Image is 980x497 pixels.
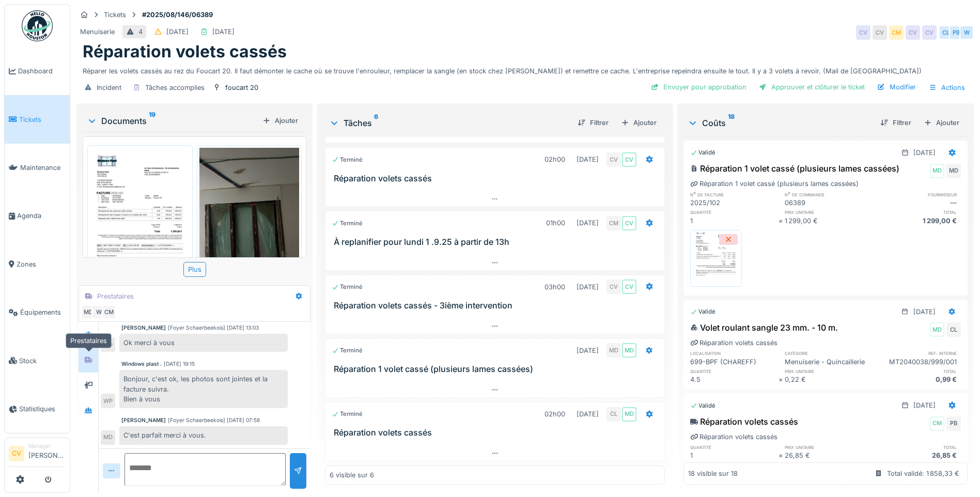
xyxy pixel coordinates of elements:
sup: 19 [149,115,155,127]
div: [DATE] [212,27,235,37]
img: 06vjyz5diwggjz6y14cylga85iz9 [693,232,739,284]
div: Terminé [332,219,363,228]
a: Tickets [5,95,70,143]
h6: n° de facture [690,191,778,198]
a: Stock [5,336,70,384]
h1: Réparation volets cassés [83,42,287,61]
strong: #2025/08/146/06389 [138,10,217,20]
div: W [959,25,974,40]
div: [DATE] [913,148,936,158]
div: [DATE] [577,218,599,228]
h6: quantité [690,444,778,451]
div: Terminé [332,410,363,418]
h3: Réparation 1 volet cassé (plusieurs lames cassées) [334,364,660,374]
div: Envoyer pour approbation [647,80,751,94]
div: Réparation 1 volet cassé (plusieurs lames cassées) [690,162,899,175]
div: MD [946,164,961,178]
div: Ok merci à vous [119,334,288,352]
div: Ajouter [920,116,963,130]
div: CV [906,25,920,40]
div: CL [939,25,953,40]
div: [DATE] [577,346,599,355]
div: Menuiserie - Quincaillerie [785,357,873,367]
div: 699-BPF (CHAREFF) [690,357,778,367]
div: [DATE] [913,400,936,410]
span: Zones [17,259,66,269]
div: Ajouter [617,116,661,130]
div: MD [930,164,944,178]
h6: quantité [690,368,778,375]
a: Agenda [5,192,70,240]
div: 0,99 € [873,375,961,384]
div: [DATE] 19:15 [164,360,195,368]
div: Manager [28,442,66,450]
div: Bonjour, c'est ok, les photos sont jointes et la facture suivra. Bien à vous [119,370,288,408]
h6: catégorie [785,350,873,356]
a: Statistiques [5,385,70,433]
div: CM [102,305,116,319]
div: [Foyer Schaerbeekois] [DATE] 07:58 [168,416,260,424]
div: [Foyer Schaerbeekois] [DATE] 13:03 [168,324,259,332]
div: MT2040038/999/001 [873,357,961,367]
h6: prix unitaire [785,444,873,451]
h3: Réparation volets cassés [334,428,660,438]
div: Réparer les volets cassés au rez du Foucart 20. Il faut démonter le cache où se trouve l'enrouleu... [83,62,968,76]
div: Plus [183,262,206,277]
div: MD [622,407,636,422]
h6: ref. interne [873,350,961,356]
div: 26,85 € [785,451,873,460]
a: Équipements [5,288,70,336]
div: Prestataires [66,333,112,348]
div: 01h00 [546,218,565,228]
div: Réparation volets cassés [690,432,777,442]
div: 1 [690,216,778,226]
h6: localisation [690,350,778,356]
div: MD [930,322,944,337]
div: MD [606,343,621,358]
div: W [91,305,106,319]
div: Windows plast . [121,360,162,368]
div: MD [101,430,115,445]
div: Réparation volets cassés [690,415,798,428]
h6: n° de commande [785,191,873,198]
div: Tâches [329,117,569,129]
div: CM [606,216,621,230]
h3: Réparation volets cassés [334,174,660,183]
h3: Réparation volets cassés - 3ième intervention [334,301,660,310]
div: 26,85 € [873,451,961,460]
div: Filtrer [876,116,915,130]
div: 03h00 [545,282,565,292]
img: eeaxgv63nvanpoxdbvdx6dk9nfff [90,148,190,289]
div: CM [930,416,944,431]
div: [DATE] [166,27,189,37]
div: 1 299,00 € [785,216,873,226]
li: [PERSON_NAME] [28,442,66,464]
div: MD [81,305,96,319]
div: Terminé [332,283,363,291]
div: CV [606,279,621,294]
div: CV [622,216,636,230]
div: 1 [690,451,778,460]
div: PB [946,416,961,431]
div: Tâches accomplies [145,83,205,92]
span: Équipements [20,307,66,317]
div: [PERSON_NAME] [121,416,166,424]
span: Agenda [17,211,66,221]
div: CM [889,25,904,40]
div: MD [622,343,636,358]
div: Volet roulant sangle 23 mm. - 10 m. [690,321,838,334]
h6: quantité [690,209,778,215]
div: CV [922,25,937,40]
div: [PERSON_NAME] [121,324,166,332]
div: Réparation volets cassés [690,338,777,348]
div: Documents [87,115,258,127]
span: Statistiques [19,404,66,414]
div: Modifier [873,80,920,94]
div: 02h00 [545,154,565,164]
div: 4 [138,27,143,37]
div: Prestataires [97,291,134,301]
div: CV [873,25,887,40]
div: 1 299,00 € [873,216,961,226]
div: Approuver et clôturer le ticket [755,80,869,94]
div: PB [949,25,963,40]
